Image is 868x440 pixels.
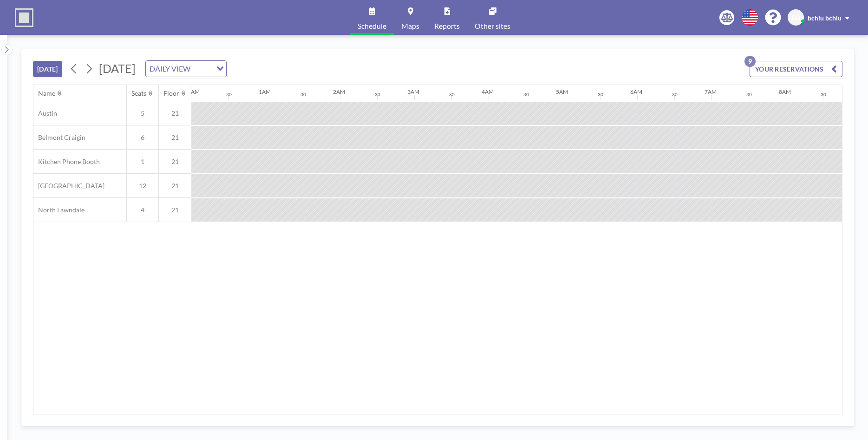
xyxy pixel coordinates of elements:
button: [DATE] [33,61,62,77]
span: 4 [127,206,158,214]
p: 9 [744,56,756,67]
button: YOUR RESERVATIONS9 [750,61,842,77]
img: organization-logo [15,8,33,27]
span: [DATE] [99,61,136,75]
span: Other sites [475,22,510,30]
span: 21 [159,206,191,214]
div: 30 [672,92,678,98]
div: 30 [449,92,455,98]
div: 5AM [556,88,568,95]
span: [GEOGRAPHIC_DATA] [33,182,104,190]
span: DAILY VIEW [148,63,192,75]
input: Search for option [193,63,211,75]
span: Maps [401,22,419,30]
div: 30 [523,92,529,98]
div: 12AM [184,88,200,95]
div: 30 [821,92,826,98]
div: Seats [131,89,146,98]
span: 21 [159,158,191,166]
span: bchiu bchiu [808,14,842,22]
span: Schedule [358,22,386,30]
div: 2AM [333,88,345,95]
div: 30 [300,92,306,98]
span: Reports [434,22,460,30]
span: 1 [127,158,158,166]
div: 7AM [705,88,717,95]
span: BB [792,13,800,22]
span: 21 [159,133,191,142]
div: Floor [163,89,179,98]
span: Austin [33,109,57,118]
div: 4AM [482,88,494,95]
div: Search for option [146,61,226,77]
span: 5 [127,109,158,118]
div: Name [38,89,55,98]
div: 3AM [407,88,419,95]
div: 30 [226,92,232,98]
span: 21 [159,182,191,190]
div: 30 [375,92,380,98]
div: 30 [746,92,752,98]
span: North Lawndale [33,206,85,214]
div: 6AM [630,88,642,95]
div: 1AM [259,88,271,95]
span: 6 [127,133,158,142]
span: Belmont Craigin [33,133,85,142]
span: Kitchen Phone Booth [33,158,100,166]
span: 12 [127,182,158,190]
div: 30 [598,92,603,98]
div: 8AM [779,88,791,95]
span: 21 [159,109,191,118]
